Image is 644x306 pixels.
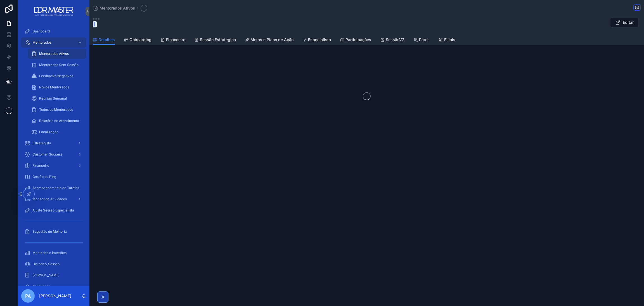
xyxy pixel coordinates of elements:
[32,186,79,190] span: Acompanhamento de Tarefas
[28,116,86,126] a: Relatório de Atendimento
[32,229,67,234] span: Sugestão de Melhoria
[21,194,86,204] a: Monitor de Atividades
[93,5,135,11] a: Mentorados Ativos
[21,161,86,171] a: Financeiro
[32,284,50,289] span: Renovação
[32,163,49,168] span: Financeiro
[32,152,62,157] span: Customer Success
[21,270,86,280] a: [PERSON_NAME]
[34,7,73,16] img: App logo
[345,37,371,43] span: Participações
[610,17,638,27] button: Editar
[18,22,89,286] div: scrollable content
[623,20,634,25] span: Editar
[250,37,293,43] span: Metas e Plano de Ação
[245,35,293,46] a: Metas e Plano de Ação
[302,35,331,46] a: Especialista
[32,175,56,179] span: Gestão de Ping
[28,60,86,70] a: Mentorados Sem Sessão
[21,248,86,258] a: Mentorias e Imersões
[194,35,236,46] a: Sessão Estrategica
[21,172,86,182] a: Gestão de Ping
[25,293,31,299] span: PA
[28,93,86,103] a: Reunião Semanal
[32,29,50,34] span: Dashboard
[200,37,236,43] span: Sessão Estrategica
[21,281,86,291] a: Renovação
[39,119,79,123] span: Relatório de Atendimento
[444,37,455,43] span: Filiais
[419,37,430,43] span: Pares
[93,35,115,45] a: Detalhes
[21,227,86,237] a: Sugestão de Melhoria
[39,107,73,112] span: Todos os Mentorados
[32,273,60,277] span: [PERSON_NAME]
[32,141,51,145] span: Estrategista
[439,35,455,46] a: Filiais
[21,205,86,215] a: Ajuste Sessão Especialista
[340,35,371,46] a: Participações
[124,35,151,46] a: Onboarding
[160,35,185,46] a: Financeiro
[32,208,74,213] span: Ajuste Sessão Especialista
[21,183,86,193] a: Acompanhamento de Tarefas
[21,26,86,36] a: Dashboard
[386,37,404,43] span: SessãoV2
[32,262,60,266] span: Historico_Sessão
[308,37,331,43] span: Especialista
[28,49,86,59] a: Mentorados Ativos
[28,105,86,115] a: Todos os Mentorados
[21,37,86,48] a: Mentorados
[21,259,86,269] a: Historico_Sessão
[39,74,73,78] span: Feedbacks Negativos
[39,96,67,101] span: Reunião Semanal
[28,127,86,137] a: Localização
[39,293,71,299] p: [PERSON_NAME]
[380,35,404,46] a: SessãoV2
[39,85,69,90] span: Novos Mentorados
[21,138,86,148] a: Estrategista
[32,251,67,255] span: Mentorias e Imersões
[100,5,135,11] span: Mentorados Ativos
[98,37,115,43] span: Detalhes
[32,40,51,45] span: Mentorados
[166,37,185,43] span: Financeiro
[129,37,151,43] span: Onboarding
[93,21,97,27] code: |
[32,197,67,201] span: Monitor de Atividades
[413,35,430,46] a: Pares
[21,149,86,159] a: Customer Success
[28,71,86,81] a: Feedbacks Negativos
[28,82,86,92] a: Novos Mentorados
[39,63,79,67] span: Mentorados Sem Sessão
[39,51,69,56] span: Mentorados Ativos
[39,130,58,134] span: Localização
